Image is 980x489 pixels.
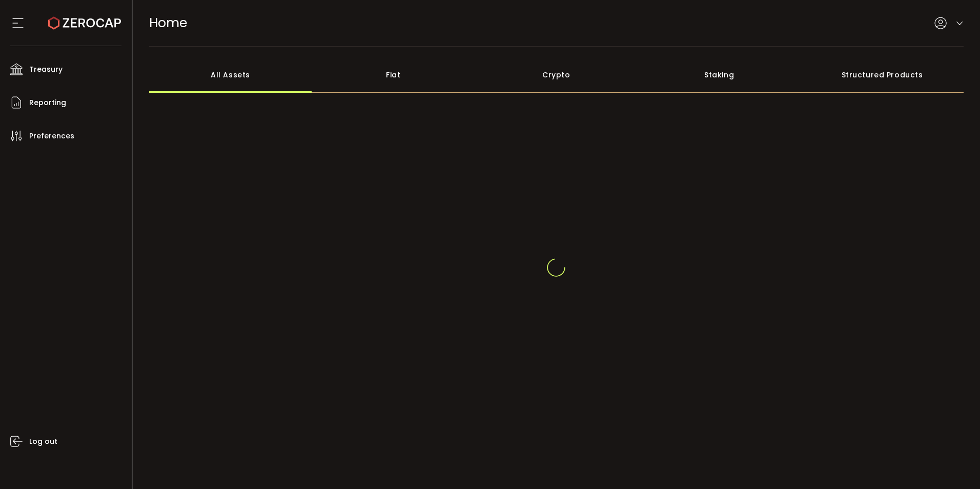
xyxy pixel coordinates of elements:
[475,57,638,93] div: Crypto
[29,434,57,449] span: Log out
[801,57,964,93] div: Structured Products
[638,57,801,93] div: Staking
[29,129,74,144] span: Preferences
[312,57,475,93] div: Fiat
[29,95,66,110] span: Reporting
[29,62,63,77] span: Treasury
[149,57,312,93] div: All Assets
[149,14,187,32] span: Home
